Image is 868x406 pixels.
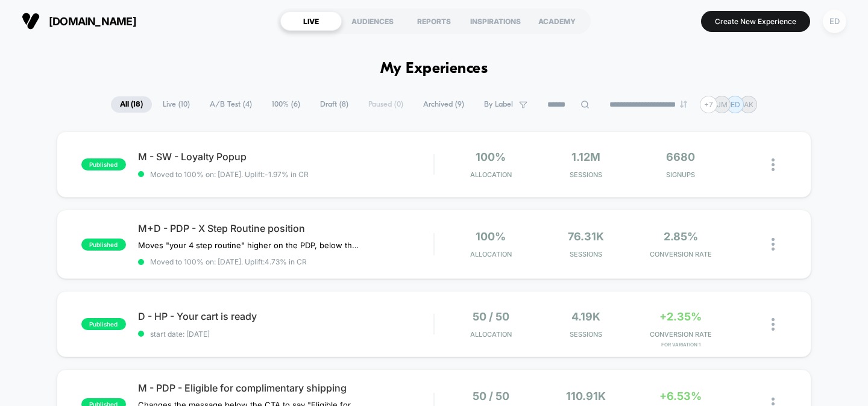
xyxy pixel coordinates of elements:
span: 6680 [666,151,695,163]
img: Visually logo [22,12,40,30]
span: Moves "your 4 step routine" higher on the PDP, below the product details and above the clinical r... [138,240,362,250]
div: LIVE [280,11,342,31]
span: A/B Test ( 4 ) [201,96,261,113]
span: Moved to 100% on: [DATE] . Uplift: -1.97% in CR [150,170,309,179]
span: M - SW - Loyalty Popup [138,151,434,163]
span: Draft ( 8 ) [311,96,357,113]
span: 110.91k [566,390,606,402]
span: 76.31k [568,230,604,243]
span: 2.85% [664,230,698,243]
span: +2.35% [659,310,702,323]
h1: My Experiences [380,60,488,78]
span: published [81,318,126,330]
span: 100% ( 6 ) [263,96,309,113]
span: D - HP - Your cart is ready [138,310,434,322]
span: 4.19k [571,310,600,323]
span: SIGNUPS [637,170,725,179]
span: M - PDP - Eligible for complimentary shipping [138,382,434,394]
img: close [772,318,775,331]
button: [DOMAIN_NAME] [18,11,140,31]
div: REPORTS [403,11,465,31]
span: published [81,158,126,170]
img: end [680,101,687,108]
span: +6.53% [659,390,702,402]
p: AK [744,100,753,109]
div: ACADEMY [526,11,588,31]
span: Sessions [541,250,630,258]
div: ED [823,10,846,33]
span: published [81,239,126,251]
div: INSPIRATIONS [465,11,526,31]
span: M+D - PDP - X Step Routine position [138,222,434,234]
span: Archived ( 9 ) [414,96,473,113]
span: 1.12M [571,151,600,163]
span: 50 / 50 [473,310,509,323]
span: start date: [DATE] [138,329,434,339]
div: + 7 [700,96,717,113]
span: [DOMAIN_NAME] [49,15,136,28]
div: AUDIENCES [342,11,403,31]
span: 100% [476,151,506,163]
span: Sessions [541,170,630,179]
p: JM [717,100,728,109]
span: By Label [484,100,513,109]
p: ED [731,100,740,109]
span: Live ( 10 ) [154,96,199,113]
span: All ( 18 ) [111,96,152,113]
button: Create New Experience [701,11,810,32]
span: Allocation [470,170,512,179]
span: for Variation 1 [637,342,725,348]
span: Moved to 100% on: [DATE] . Uplift: 4.73% in CR [150,257,307,266]
span: CONVERSION RATE [637,330,725,339]
span: Allocation [470,250,512,258]
span: Sessions [541,330,630,339]
span: 100% [476,230,506,243]
button: ED [819,9,850,34]
img: close [772,158,775,171]
img: close [772,238,775,251]
span: 50 / 50 [473,390,509,402]
span: CONVERSION RATE [637,250,725,258]
span: Allocation [470,330,512,339]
